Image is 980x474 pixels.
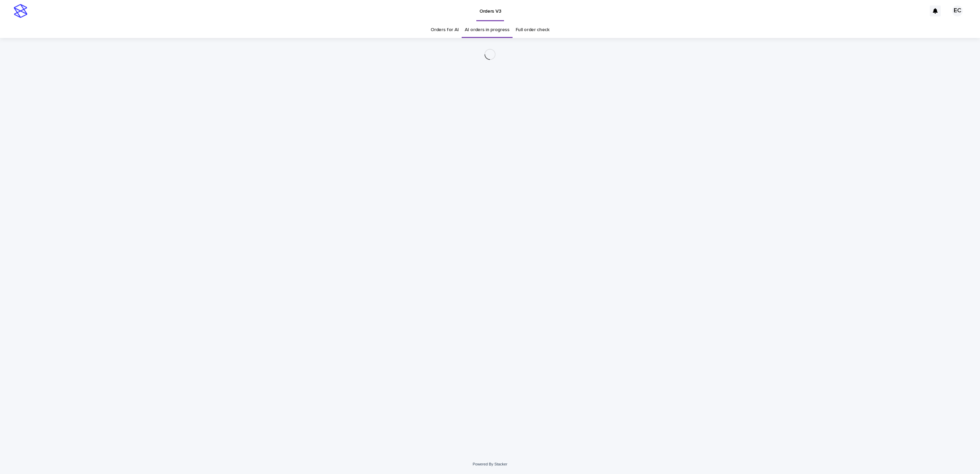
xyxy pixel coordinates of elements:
a: Orders for AI [431,22,459,38]
a: Powered By Stacker [473,462,507,466]
div: EC [952,5,963,16]
a: Full order check [516,22,549,38]
img: stacker-logo-s-only.png [14,4,27,18]
a: AI orders in progress [465,22,509,38]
